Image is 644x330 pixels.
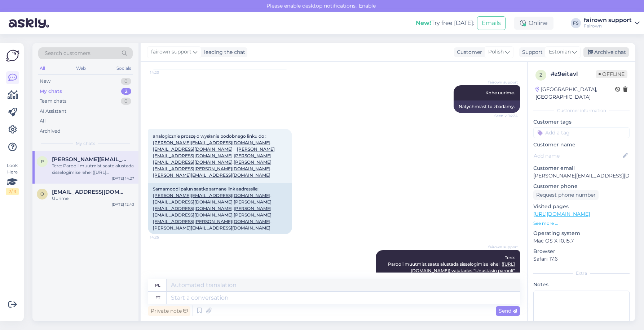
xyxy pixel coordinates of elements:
[52,163,134,176] div: Tere: Parooli muutmist saate alustada sisselogimise lehel ([URL][DOMAIN_NAME]) vajutades "Unustas...
[6,162,19,195] div: Look Here
[201,48,245,56] div: leading the chat
[153,193,270,198] a: [PERSON_NAME][EMAIL_ADDRESS][DOMAIN_NAME]
[533,190,599,200] div: Request phone number
[533,248,630,255] p: Browser
[153,225,270,231] a: [PERSON_NAME][EMAIL_ADDRESS][DOMAIN_NAME]
[533,281,630,288] p: Notes
[583,47,629,57] div: Archive chat
[584,17,632,23] div: fairown support
[150,70,177,75] span: 14:23
[416,20,431,26] b: New!
[533,211,590,217] a: [URL][DOMAIN_NAME]
[488,48,504,56] span: Polish
[488,80,518,85] span: fairown support
[533,164,630,172] p: Customer email
[40,98,66,105] div: Team chats
[535,86,615,101] div: [GEOGRAPHIC_DATA], [GEOGRAPHIC_DATA]
[153,133,275,178] span: analogicznie proszę o wysłanie podobnego linku do : . . . .
[534,152,621,160] input: Add name
[533,270,630,277] div: Extra
[454,100,520,113] div: Natychmiast to zbadamy.
[533,141,630,149] p: Customer name
[155,279,160,291] div: pl
[40,191,44,197] span: o
[148,183,292,234] div: Samamoodi palun saatke sarnane link aadressile: . . . .
[38,64,47,73] div: All
[519,48,543,56] div: Support
[357,3,378,9] span: Enable
[6,49,19,63] img: Askly Logo
[121,88,131,95] div: 2
[112,176,134,181] div: [DATE] 14:27
[416,19,474,27] div: Try free [DATE]:
[153,199,233,205] a: [EMAIL_ADDRESS][DOMAIN_NAME]
[533,127,630,138] input: Add a tag
[514,17,553,30] div: Online
[533,255,630,263] p: Safari 17.6
[6,188,19,195] div: 2 / 3
[533,118,630,126] p: Customer tags
[40,117,46,125] div: All
[533,220,630,227] p: See more ...
[52,195,134,202] div: Uurime.
[76,140,95,147] span: My chats
[151,48,191,56] span: fairown support
[115,64,133,73] div: Socials
[40,108,66,115] div: AI Assistant
[121,78,131,85] div: 0
[153,172,270,178] a: [PERSON_NAME][EMAIL_ADDRESS][DOMAIN_NAME]
[75,64,87,73] div: Web
[40,88,62,95] div: My chats
[539,72,542,78] span: z
[533,203,630,210] p: Visited pages
[41,159,44,164] span: p
[121,98,131,105] div: 0
[150,235,177,240] span: 14:25
[485,90,515,95] span: Kohe uurime.
[533,230,630,237] p: Operating system
[153,146,233,152] a: [EMAIL_ADDRESS][DOMAIN_NAME]
[153,140,270,145] a: [PERSON_NAME][EMAIL_ADDRESS][DOMAIN_NAME]
[388,255,515,273] span: Tere: Parooli muutmist saate alustada sisselogimise lehel ( ) vajutades "Unustasin parooli"
[148,306,190,316] div: Private note
[596,70,627,78] span: Offline
[533,237,630,245] p: Mac OS X 10.15.7
[571,18,581,28] div: FS
[40,128,61,135] div: Archived
[45,50,91,57] span: Search customers
[52,156,127,163] span: piotr.chodkiewciz@ispot.pl
[454,48,482,56] div: Customer
[40,78,50,85] div: New
[499,308,517,314] span: Send
[584,23,632,29] div: Fairown
[551,70,596,78] div: # z9eitavl
[491,113,518,119] span: Seen ✓ 14:24
[533,183,630,190] p: Customer phone
[155,292,160,304] div: et
[477,16,506,30] button: Emails
[488,244,518,250] span: fairown support
[112,202,134,207] div: [DATE] 12:43
[533,107,630,114] div: Customer information
[584,17,640,29] a: fairown supportFairown
[549,48,571,56] span: Estonian
[533,172,630,180] p: [PERSON_NAME][EMAIL_ADDRESS][DOMAIN_NAME]
[52,189,127,195] span: oliwia.wojcik@ispot.pl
